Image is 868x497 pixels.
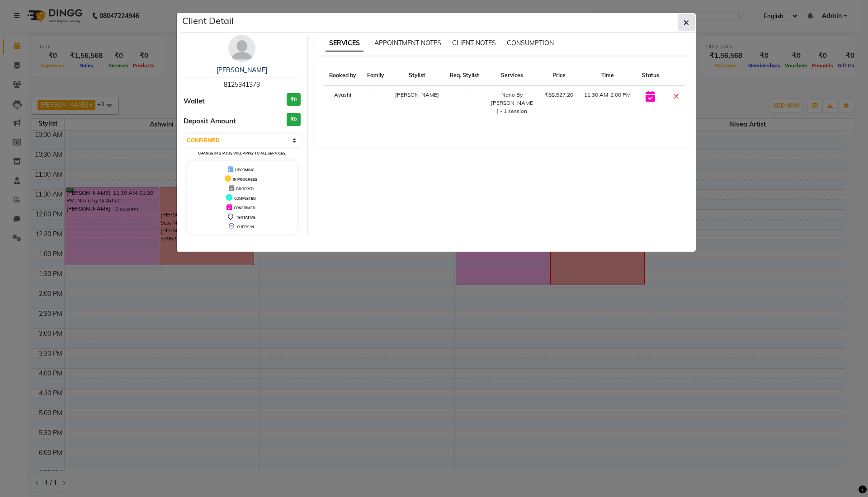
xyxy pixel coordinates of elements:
[287,93,301,106] h3: ₹0
[545,91,573,99] div: ₹68,527.20
[579,66,636,85] th: Time
[491,91,534,115] div: Nano By [PERSON_NAME] - 1 session
[452,39,496,47] span: CLIENT NOTES
[507,39,554,47] span: CONSUMPTION
[579,85,636,121] td: 11:30 AM-2:00 PM
[485,66,539,85] th: Services
[217,66,267,74] a: [PERSON_NAME]
[237,225,254,229] span: CHECK-IN
[637,66,665,85] th: Status
[236,187,254,191] span: DROPPED
[325,35,363,52] span: SERVICES
[444,66,485,85] th: Req. Stylist
[287,113,301,126] h3: ₹0
[235,168,255,172] span: UPCOMING
[324,85,362,121] td: Ayushi
[233,177,257,182] span: IN PROGRESS
[374,39,441,47] span: APPOINTMENT NOTES
[198,151,286,155] small: Change in status will apply to all services.
[228,35,255,62] img: avatar
[390,66,444,85] th: Stylist
[395,91,439,98] span: [PERSON_NAME]
[184,116,236,127] span: Deposit Amount
[444,85,485,121] td: -
[236,215,255,220] span: TENTATIVE
[324,66,362,85] th: Booked by
[224,80,260,89] span: 8125341373
[362,66,390,85] th: Family
[539,66,579,85] th: Price
[234,196,256,201] span: COMPLETED
[184,96,205,107] span: Wallet
[182,14,234,28] h5: Client Detail
[362,85,390,121] td: -
[234,206,255,210] span: CONFIRMED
